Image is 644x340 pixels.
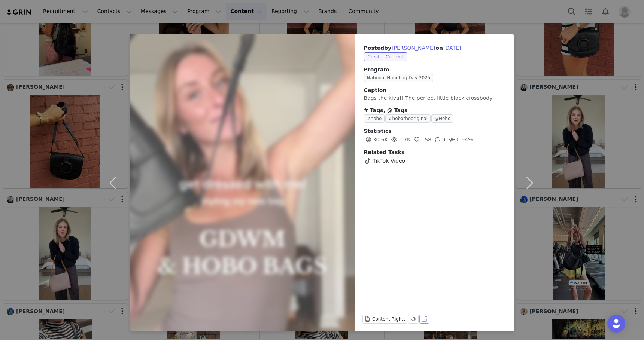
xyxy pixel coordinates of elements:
[364,114,385,123] span: #hobo
[384,45,435,51] span: by
[447,137,473,143] span: 0.94%
[607,315,625,333] div: Open Intercom Messenger
[364,66,505,74] span: Program
[412,137,431,143] span: 158
[373,157,405,165] span: TikTok Video
[364,45,462,51] span: Posted on
[364,95,493,101] span: Bags the kiva!! The perfect little black crossbody
[433,137,446,143] span: 9
[431,114,453,123] span: @Hobo
[362,315,408,324] button: Content Rights
[364,74,434,82] span: National Handbag Day 2025
[385,114,431,123] span: #hobotheoriginal
[364,107,408,113] span: # Tags, @ Tags
[364,149,405,155] span: Related Tasks
[364,87,387,93] span: Caption
[364,137,388,143] span: 30.6K
[364,128,392,134] span: Statistics
[391,43,435,52] button: [PERSON_NAME]
[364,52,407,61] span: Creator Content
[390,137,410,143] span: 2.7K
[443,43,461,52] button: [DATE]
[364,74,437,80] a: National Handbag Day 2025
